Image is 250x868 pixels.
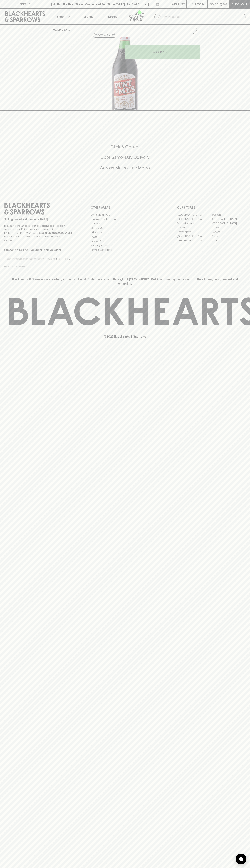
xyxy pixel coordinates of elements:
[195,2,204,6] p: Login
[188,26,198,35] button: Add to wishlist
[75,9,100,24] a: Tastings
[91,213,159,217] a: Bottle Drop FAQ's
[211,221,246,225] a: [GEOGRAPHIC_DATA]
[177,205,246,210] p: OUR STORES
[4,130,246,189] div: Call to action block
[163,14,243,20] input: Try "Pinot noir"
[64,28,72,31] a: SHOP
[82,14,93,19] p: Tastings
[172,2,185,6] p: Wishlist
[177,225,211,230] a: Elwood
[7,256,55,262] input: e.g. jane@blackheartsandsparrows.com.au
[56,14,64,19] p: Shop
[177,238,211,243] a: [GEOGRAPHIC_DATA]
[4,224,73,242] p: It is against the law to sell or supply alcohol to, or to obtain alcohol on behalf of a person un...
[211,234,246,238] a: Prahran
[4,144,246,150] h5: Click & Collect
[91,221,159,226] a: Careers
[125,45,200,59] button: ADD TO CART
[91,239,159,243] a: Privacy Policy
[4,218,73,221] p: Sibling owned and run since [DATE]
[224,3,226,5] p: 0
[91,226,159,230] a: Contact Us
[177,230,211,234] a: Fitzroy North
[50,9,75,24] button: Shop
[211,230,246,234] a: Geelong
[177,234,211,238] a: [GEOGRAPHIC_DATA]
[91,248,159,252] a: Terms & Conditions
[153,50,172,54] p: ADD TO CART
[211,225,246,230] a: Fitzroy
[55,255,73,263] button: SUBSCRIBE
[19,2,31,6] p: FIND US
[91,205,159,210] p: OTHER AREAS
[4,165,246,171] h5: Across Melbourne Metro
[39,231,72,234] strong: Liquor License #32064953
[50,37,200,110] img: 3492.png
[4,154,246,160] h5: Uber Same-Day Delivery
[100,9,125,24] a: Stores
[177,221,211,225] a: Brunswick West
[177,217,211,221] a: [GEOGRAPHIC_DATA]
[91,230,159,235] a: Gift Cards
[210,2,218,6] p: $0.00
[93,33,116,38] button: Add to wishlist
[53,28,61,31] a: HOME
[7,277,243,286] p: Blackhearts & Sparrows acknowledges the traditional Custodians of land throughout [GEOGRAPHIC_DAT...
[211,217,246,221] a: [GEOGRAPHIC_DATA]
[108,14,117,19] p: Stores
[231,2,247,6] p: Checkout
[177,213,211,217] a: [GEOGRAPHIC_DATA]
[56,257,71,261] p: SUBSCRIBE
[91,243,159,248] a: Shipping Information
[211,213,246,217] a: Braddon
[211,238,246,243] a: Thornbury
[4,248,73,252] p: Subscribe to The Blackhearts Newsletter
[91,235,159,239] a: FAQ's
[239,857,243,861] img: bubble-icon
[91,217,159,221] a: Business & Bulk Gifting
[4,265,73,268] p: We will never spam you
